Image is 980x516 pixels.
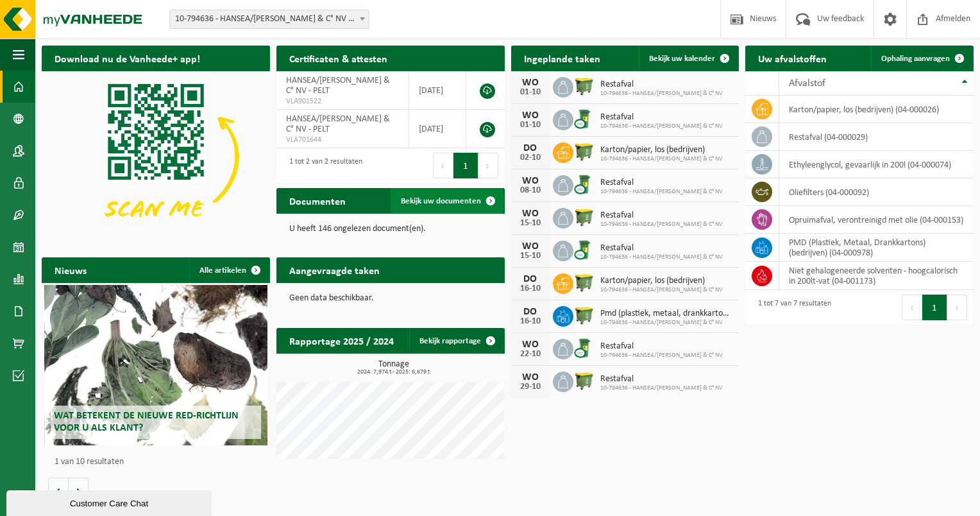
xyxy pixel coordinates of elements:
[871,46,972,71] a: Ophaling aanvragen
[276,328,407,353] h2: Rapportage 2025 / 2024
[276,188,359,213] h2: Documenten
[518,88,543,97] div: 01-10
[600,309,733,319] span: Pmd (plastiek, metaal, drankkartons) (bedrijven)
[639,46,738,71] a: Bekijk uw kalender
[752,293,831,322] div: 1 tot 7 van 7 resultaten
[573,239,595,261] img: WB-0240-CU
[169,10,369,29] span: 10-794636 - HANSEA/R. MELOTTE & C° NV - PELT
[42,46,213,71] h2: Download nu de Vanheede+ app!
[518,307,543,317] div: DO
[600,384,723,392] span: 10-794636 - HANSEA/[PERSON_NAME] & C° NV
[518,241,543,252] div: WO
[600,112,723,123] span: Restafval
[518,110,543,121] div: WO
[170,10,369,28] span: 10-794636 - HANSEA/R. MELOTTE & C° NV - PELT
[600,145,723,155] span: Karton/papier, los (bedrijven)
[779,178,974,206] td: oliefilters (04-000092)
[779,206,974,234] td: opruimafval, verontreinigd met olie (04-000153)
[518,340,543,350] div: WO
[789,78,825,89] span: Afvalstof
[600,374,723,384] span: Restafval
[779,96,974,123] td: karton/papier, los (bedrijven) (04-000026)
[518,78,543,88] div: WO
[600,319,733,327] span: 10-794636 - HANSEA/[PERSON_NAME] & C° NV
[573,337,595,359] img: WB-0240-CU
[902,295,922,320] button: Previous
[409,328,503,354] a: Bekijk rapportage
[453,153,478,178] button: 1
[6,488,214,516] iframe: chat widget
[600,243,723,254] span: Restafval
[276,46,400,71] h2: Certificaten & attesten
[518,186,543,195] div: 08-10
[42,71,270,243] img: Download de VHEPlus App
[600,254,723,261] span: 10-794636 - HANSEA/[PERSON_NAME] & C° NV
[433,153,453,178] button: Previous
[44,285,268,445] a: Wat betekent de nieuwe RED-richtlijn voor u als klant?
[409,110,466,148] td: [DATE]
[600,188,723,196] span: 10-794636 - HANSEA/[PERSON_NAME] & C° NV
[573,370,595,391] img: WB-1100-HPE-GN-50
[478,153,498,178] button: Next
[600,123,723,130] span: 10-794636 - HANSEA/[PERSON_NAME] & C° NV
[409,71,466,110] td: [DATE]
[600,211,723,221] span: Restafval
[573,173,595,195] img: WB-0240-CU
[573,271,595,293] img: WB-1100-HPE-GN-50
[947,295,967,320] button: Next
[573,75,595,97] img: WB-1100-HPE-GN-50
[286,96,399,107] span: VLA901522
[286,135,399,145] span: VLA701644
[48,477,69,503] button: Vorige
[600,80,723,90] span: Restafval
[600,341,723,352] span: Restafval
[518,219,543,228] div: 15-10
[518,209,543,219] div: WO
[600,178,723,188] span: Restafval
[779,262,974,290] td: niet gehalogeneerde solventen - hoogcalorisch in 200lt-vat (04-001173)
[286,76,390,96] span: HANSEA/[PERSON_NAME] & C° NV - PELT
[511,46,613,71] h2: Ingeplande taken
[518,121,543,130] div: 01-10
[401,197,481,205] span: Bekijk uw documenten
[922,295,947,320] button: 1
[518,252,543,261] div: 15-10
[779,123,974,151] td: restafval (04-000029)
[779,151,974,178] td: ethyleenglycol, gevaarlijk in 200l (04-000074)
[573,108,595,130] img: WB-0240-CU
[289,294,492,303] p: Geen data beschikbaar.
[649,55,715,63] span: Bekijk uw kalender
[286,114,390,134] span: HANSEA/[PERSON_NAME] & C° NV - PELT
[518,284,543,293] div: 16-10
[518,317,543,326] div: 16-10
[573,206,595,228] img: WB-1100-HPE-GN-50
[391,188,503,214] a: Bekijk uw documenten
[600,352,723,359] span: 10-794636 - HANSEA/[PERSON_NAME] & C° NV
[518,153,543,162] div: 02-10
[600,155,723,163] span: 10-794636 - HANSEA/[PERSON_NAME] & C° NV
[600,276,723,286] span: Karton/papier, los (bedrijven)
[276,257,393,282] h2: Aangevraagde taken
[518,350,543,359] div: 22-10
[745,46,840,71] h2: Uw afvalstoffen
[54,411,239,433] span: Wat betekent de nieuwe RED-richtlijn voor u als klant?
[42,257,99,282] h2: Nieuws
[600,221,723,228] span: 10-794636 - HANSEA/[PERSON_NAME] & C° NV
[881,55,950,63] span: Ophaling aanvragen
[779,234,974,262] td: PMD (Plastiek, Metaal, Drankkartons) (bedrijven) (04-000978)
[283,360,505,375] h3: Tonnage
[518,383,543,391] div: 29-10
[69,477,89,503] button: Volgende
[600,286,723,294] span: 10-794636 - HANSEA/[PERSON_NAME] & C° NV
[518,372,543,383] div: WO
[518,176,543,186] div: WO
[600,90,723,98] span: 10-794636 - HANSEA/[PERSON_NAME] & C° NV
[518,143,543,153] div: DO
[289,225,492,234] p: U heeft 146 ongelezen document(en).
[283,151,362,180] div: 1 tot 2 van 2 resultaten
[55,458,264,467] p: 1 van 10 resultaten
[573,141,595,162] img: WB-1100-HPE-GN-50
[283,369,505,375] span: 2024: 7,974 t - 2025: 6,679 t
[189,257,269,283] a: Alle artikelen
